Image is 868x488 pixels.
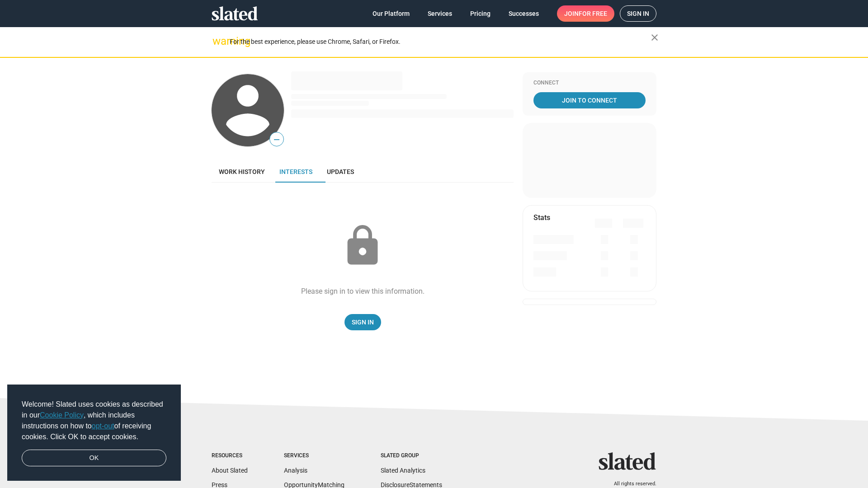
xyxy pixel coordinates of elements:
a: Successes [501,5,546,22]
a: Interests [272,161,320,183]
div: Services [284,452,344,460]
span: Join [564,5,607,22]
a: Our Platform [365,5,417,22]
mat-icon: lock [340,223,385,268]
a: Work history [212,161,272,183]
a: Sign in [620,5,656,22]
span: — [270,134,283,145]
div: Connect [533,80,646,87]
span: Sign In [352,314,374,330]
mat-card-title: Stats [533,213,550,222]
span: Interests [279,168,312,175]
a: dismiss cookie message [22,450,166,467]
a: Slated Analytics [381,467,425,474]
span: Our Platform [373,5,410,22]
a: Sign In [344,314,381,330]
div: Resources [212,452,248,460]
a: Updates [320,161,361,183]
a: Join To Connect [533,92,646,108]
mat-icon: warning [212,36,223,47]
span: for free [579,5,607,22]
div: For the best experience, please use Chrome, Safari, or Firefox. [230,36,651,48]
a: Analysis [284,467,307,474]
span: Updates [327,168,354,175]
div: cookieconsent [7,385,181,481]
span: Welcome! Slated uses cookies as described in our , which includes instructions on how to of recei... [22,399,166,442]
span: Sign in [627,6,649,21]
span: Work history [219,168,265,175]
a: Pricing [463,5,498,22]
div: Slated Group [381,452,442,460]
mat-icon: close [649,32,660,43]
a: opt-out [92,422,114,430]
div: Please sign in to view this information. [301,286,425,296]
a: Cookie Policy [40,411,84,419]
a: About Slated [212,467,248,474]
a: Joinfor free [557,5,614,22]
span: Pricing [470,5,491,22]
span: Join To Connect [535,92,644,108]
span: Services [428,5,452,22]
span: Successes [509,5,539,22]
a: Services [420,5,459,22]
